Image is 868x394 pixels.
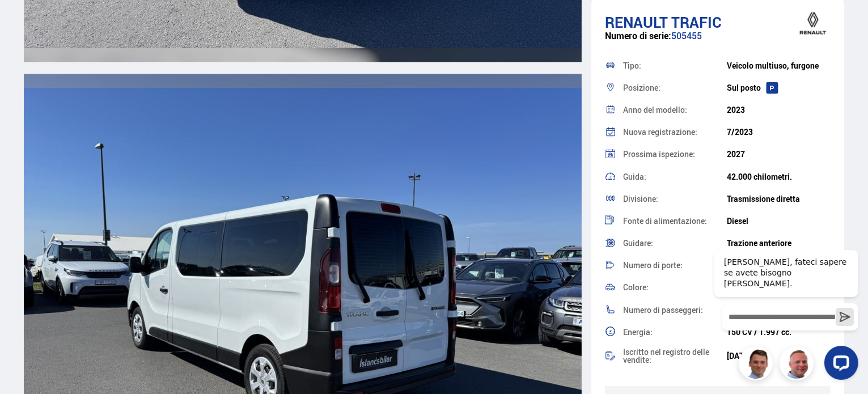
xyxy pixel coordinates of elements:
font: Guida: [623,171,646,182]
font: 2027 [727,149,745,159]
font: Prossima ispezione: [623,149,695,159]
font: Energia: [623,327,653,337]
font: Veicolo multiuso, furgone [727,60,819,71]
font: Divisione: [623,193,658,204]
font: Posizione: [623,82,660,93]
font: Trasmissione diretta [727,193,800,204]
font: Anno del modello: [623,104,687,115]
font: 2023 [727,104,745,115]
font: Fonte di alimentazione: [623,215,707,226]
font: Renault [605,12,668,32]
img: logo del marchio [790,6,836,41]
font: Numero di passeggeri: [623,304,703,315]
font: 505455 [671,29,702,42]
font: Nuova registrazione: [623,126,697,137]
font: Numero di serie: [605,29,671,42]
iframe: Widget di chat LiveChat [705,240,863,389]
font: Diesel [727,215,748,226]
font: Tipo: [623,60,641,71]
font: Colore: [623,282,649,293]
font: 7/2023 [727,126,753,137]
font: Numero di porte: [623,260,683,270]
font: Iscritto nel registro delle vendite: [623,346,709,365]
font: Trafic [671,12,722,32]
font: Trazione anteriore [727,238,791,248]
font: 42.000 chilometri. [727,171,792,182]
font: Guidare: [623,238,653,248]
font: Sul posto [727,82,761,93]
